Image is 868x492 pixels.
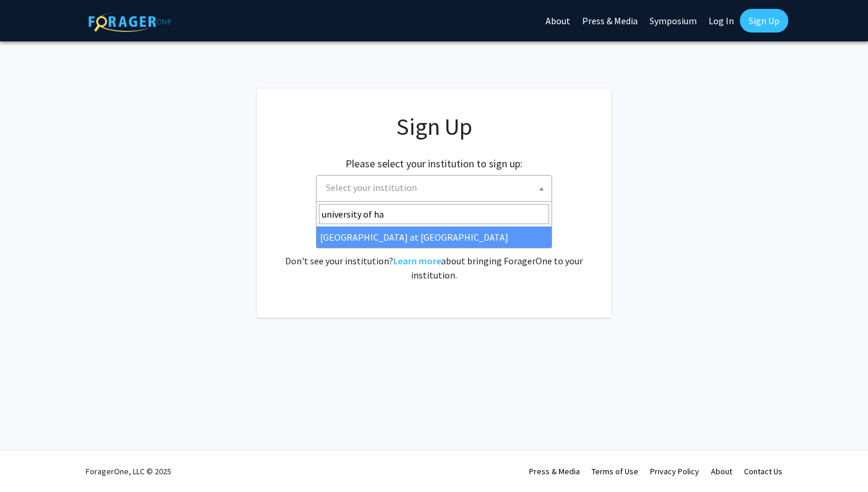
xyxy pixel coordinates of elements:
span: Select your institution [316,175,552,202]
div: Already have an account? . Don't see your institution? about bringing ForagerOne to your institut... [280,225,588,282]
a: Privacy Policy [650,466,699,477]
a: Sign Up [740,9,788,33]
a: Contact Us [744,466,782,477]
span: Select your institution [321,176,552,200]
iframe: Chat [9,439,50,483]
a: About [711,466,732,477]
li: [GEOGRAPHIC_DATA] at [GEOGRAPHIC_DATA] [316,226,552,248]
span: Select your institution [326,182,417,193]
h1: Sign Up [280,112,588,141]
input: Search [319,204,549,224]
a: Terms of Use [592,466,638,477]
div: ForagerOne, LLC © 2025 [86,451,171,492]
h2: Please select your institution to sign up: [345,157,523,170]
img: ForagerOne Logo [89,11,171,32]
a: Press & Media [529,466,580,477]
a: Learn more about bringing ForagerOne to your institution [393,255,441,267]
